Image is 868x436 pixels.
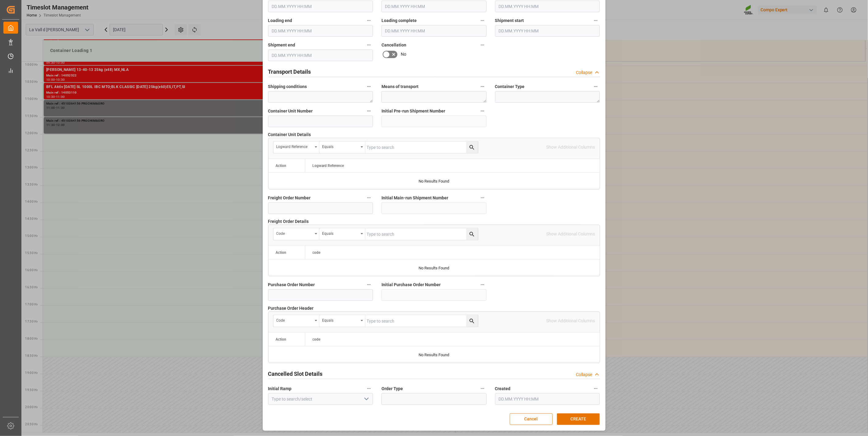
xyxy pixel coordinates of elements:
div: Action [276,250,287,255]
span: Freight Order Details [268,218,309,225]
button: open menu [273,315,319,327]
button: Loading complete [479,17,487,24]
span: Cancellation [381,42,406,48]
div: Equals [322,316,359,323]
span: Created [495,386,511,392]
button: search button [466,142,478,153]
span: Logward Reference [313,164,344,168]
div: Collapse [576,371,592,378]
button: Initial Main-run Shipment Number [479,194,487,202]
button: Means of transport [479,83,487,91]
button: Container Unit Number [365,107,373,115]
button: Container Type [592,83,600,91]
div: code [276,229,313,236]
span: Purchase Order Header [268,305,314,312]
div: Equals [322,142,359,150]
span: Initial Purchase Order Number [381,282,441,288]
span: Initial Main-run Shipment Number [381,195,448,201]
button: CREATE [557,413,600,425]
button: Freight Order Number [365,194,373,202]
button: open menu [319,228,365,240]
span: Loading complete [381,17,417,24]
button: Initial Purchase Order Number [479,281,487,289]
button: Order Type [479,385,487,393]
span: Initial Ramp [268,386,292,392]
h2: Transport Details [268,68,311,76]
input: DD.MM.YYYY HH:MM [381,1,487,12]
input: DD.MM.YYYY HH:MM [495,1,600,12]
div: Logward Reference [276,142,313,150]
span: Order Type [381,386,403,392]
button: open menu [273,228,319,240]
h2: Cancelled Slot Details [268,370,323,378]
button: Loading end [365,17,373,24]
button: open menu [319,142,365,153]
input: DD.MM.YYYY HH:MM [268,25,373,37]
span: code [313,250,321,255]
input: DD.MM.YYYY HH:MM [381,25,487,37]
button: Shipment end [365,41,373,49]
input: DD.MM.YYYY HH:MM [268,1,373,12]
span: Initial Pre-run Shipment Number [381,108,445,114]
span: Shipment end [268,42,295,48]
button: Created [592,385,600,393]
span: Container Unit Details [268,131,311,138]
button: Cancel [510,413,553,425]
span: code [313,337,321,342]
button: Purchase Order Number [365,281,373,289]
input: Type to search [365,315,478,327]
input: DD.MM.YYYY HH:MM [495,393,600,405]
div: code [276,316,313,323]
input: DD.MM.YYYY HH:MM [268,50,373,61]
input: Type to search [365,142,478,153]
div: Collapse [576,69,592,76]
span: No [401,51,406,57]
button: search button [466,315,478,327]
span: Freight Order Number [268,195,311,201]
button: Shipment start [592,17,600,24]
span: Container Unit Number [268,108,313,114]
span: Shipping conditions [268,83,307,90]
input: Type to search/select [268,393,373,405]
div: Action [276,337,287,342]
button: Initial Ramp [365,385,373,393]
span: Purchase Order Number [268,282,315,288]
div: Equals [322,229,359,236]
button: open menu [362,394,371,404]
div: Action [276,164,287,168]
button: Initial Pre-run Shipment Number [479,107,487,115]
button: Shipping conditions [365,83,373,91]
button: search button [466,228,478,240]
span: Loading end [268,17,292,24]
span: Container Type [495,83,525,90]
button: open menu [273,142,319,153]
button: Cancellation [479,41,487,49]
span: Means of transport [381,83,419,90]
input: DD.MM.YYYY HH:MM [495,25,600,37]
span: Shipment start [495,17,524,24]
button: open menu [319,315,365,327]
input: Type to search [365,228,478,240]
